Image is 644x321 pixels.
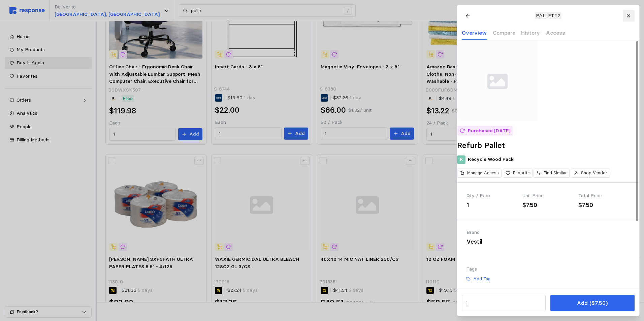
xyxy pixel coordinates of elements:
[459,156,463,163] p: R
[462,29,487,37] p: Overview
[571,169,610,178] button: Shop Vendor
[457,169,502,178] button: Manage Access
[544,170,567,176] p: Find Similar
[577,299,608,307] p: Add ($7.50)
[578,192,630,200] div: Total Price
[468,127,510,135] p: Purchased [DATE]
[466,229,546,236] div: Brand
[522,192,574,200] div: Unit Price
[463,274,493,284] button: Add Tag
[550,295,634,311] button: Add ($7.50)
[457,140,639,151] h2: Refurb Pallet
[534,169,570,178] button: Find Similar
[546,29,565,37] p: Access
[466,237,546,246] div: Vestil
[513,170,529,176] p: Favorite
[466,265,630,273] div: Tags
[581,170,607,176] p: Shop Vendor
[465,297,542,309] input: Qty
[522,201,574,210] div: $7.50
[578,201,630,210] div: $7.50
[467,170,499,176] p: Manage Access
[466,192,518,200] div: Qty / Pack
[466,201,518,210] div: 1
[473,276,490,282] p: Add Tag
[536,12,560,20] p: PALLET#2
[521,29,540,37] p: History
[492,29,515,37] p: Compare
[503,169,532,178] button: Favorite
[468,156,514,163] p: Recycle Wood Pack
[457,40,538,121] img: svg%3e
